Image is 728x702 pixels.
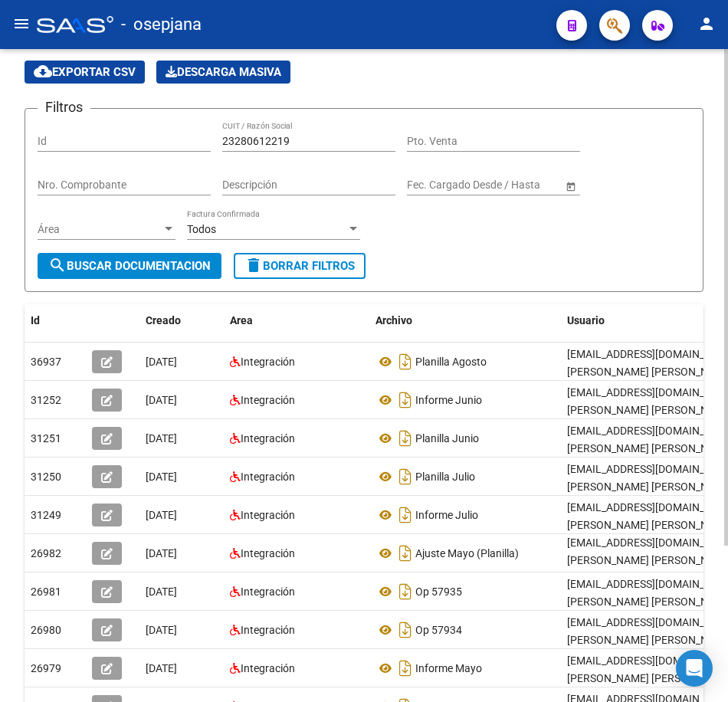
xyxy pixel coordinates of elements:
[244,259,355,273] span: Borrar Filtros
[146,314,181,326] span: Creado
[241,547,295,559] span: Integración
[241,356,295,368] span: Integración
[415,394,482,406] span: Informe Junio
[146,662,177,674] span: [DATE]
[395,426,415,451] i: Descargar documento
[415,547,519,559] span: Ajuste Mayo (Planilla)
[395,618,415,642] i: Descargar documento
[395,579,415,604] i: Descargar documento
[395,464,415,489] i: Descargar documento
[415,624,462,636] span: Op 57934
[31,586,61,598] span: 26981
[38,223,162,236] span: Área
[139,304,224,337] datatable-header-cell: Creado
[31,471,61,483] span: 31250
[156,61,290,84] app-download-masive: Descarga masiva de comprobantes (adjuntos)
[241,394,295,406] span: Integración
[146,509,177,521] span: [DATE]
[395,349,415,374] i: Descargar documento
[567,314,605,326] span: Usuario
[31,314,40,326] span: Id
[244,256,263,274] mat-icon: delete
[241,432,295,444] span: Integración
[31,432,61,444] span: 31251
[407,179,454,192] input: Start date
[146,547,177,559] span: [DATE]
[146,356,177,368] span: [DATE]
[31,662,61,674] span: 26979
[156,61,290,84] button: Descarga Masiva
[241,509,295,521] span: Integración
[146,586,177,598] span: [DATE]
[187,223,216,235] span: Todos
[31,624,61,636] span: 26980
[375,314,412,326] span: Archivo
[31,547,61,559] span: 26982
[241,624,295,636] span: Integración
[224,304,369,337] datatable-header-cell: Area
[166,65,281,79] span: Descarga Masiva
[676,650,713,687] div: Open Intercom Messenger
[38,253,221,279] button: Buscar Documentacion
[31,509,61,521] span: 31249
[146,432,177,444] span: [DATE]
[241,586,295,598] span: Integración
[562,178,579,194] button: Open calendar
[48,256,67,274] mat-icon: search
[415,356,487,368] span: Planilla Agosto
[230,314,253,326] span: Area
[34,62,52,80] mat-icon: cloud_download
[415,509,478,521] span: Informe Julio
[12,15,31,33] mat-icon: menu
[395,541,415,566] i: Descargar documento
[415,662,482,674] span: Informe Mayo
[467,179,543,192] input: End date
[234,253,366,279] button: Borrar Filtros
[395,388,415,412] i: Descargar documento
[25,61,145,84] button: Exportar CSV
[415,471,475,483] span: Planilla Julio
[25,304,86,337] datatable-header-cell: Id
[415,586,462,598] span: Op 57935
[31,356,61,368] span: 36937
[241,662,295,674] span: Integración
[34,65,136,79] span: Exportar CSV
[395,503,415,527] i: Descargar documento
[38,97,90,118] h3: Filtros
[48,259,211,273] span: Buscar Documentacion
[415,432,479,444] span: Planilla Junio
[31,394,61,406] span: 31252
[146,624,177,636] span: [DATE]
[395,656,415,681] i: Descargar documento
[369,304,561,337] datatable-header-cell: Archivo
[697,15,716,33] mat-icon: person
[121,8,202,41] span: - osepjana
[146,471,177,483] span: [DATE]
[241,471,295,483] span: Integración
[146,394,177,406] span: [DATE]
